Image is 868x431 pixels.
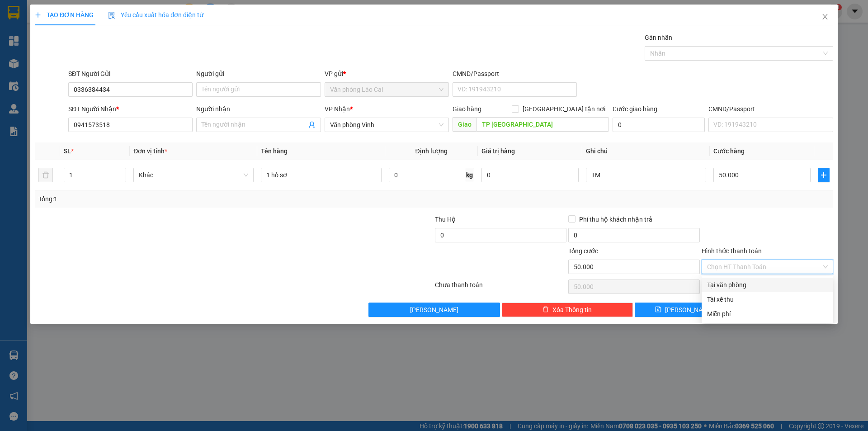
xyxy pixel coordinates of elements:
[635,303,733,317] button: save[PERSON_NAME]
[707,280,828,290] div: Tại văn phòng
[542,306,549,313] span: delete
[655,306,661,313] span: save
[481,168,579,182] input: 0
[519,104,609,114] span: [GEOGRAPHIC_DATA] tận nơi
[453,105,481,113] span: Giao hàng
[552,305,592,315] span: Xóa Thông tin
[576,214,656,224] span: Phí thu hộ khách nhận trả
[368,303,500,317] button: [PERSON_NAME]
[481,147,515,155] span: Giá trị hàng
[708,104,833,114] div: CMND/Passport
[38,194,335,204] div: Tổng: 1
[261,147,288,155] span: Tên hàng
[476,117,609,132] input: Dọc đường
[435,216,456,223] span: Thu Hộ
[707,309,828,319] div: Miễn phí
[108,12,115,19] img: icon
[713,147,745,155] span: Cước hàng
[821,13,829,20] span: close
[702,247,762,255] label: Hình thức thanh toán
[818,171,829,179] span: plus
[139,168,248,182] span: Khác
[502,303,633,317] button: deleteXóa Thông tin
[330,118,443,132] span: Văn phòng Vinh
[812,5,838,30] button: Close
[308,121,316,128] span: user-add
[325,69,449,79] div: VP gửi
[68,69,193,79] div: SĐT Người Gửi
[325,105,350,113] span: VP Nhận
[434,280,567,296] div: Chưa thanh toán
[108,11,203,19] span: Yêu cầu xuất hóa đơn điện tử
[613,105,657,113] label: Cước giao hàng
[586,168,706,182] input: Ghi Chú
[64,147,71,155] span: SL
[35,12,41,18] span: plus
[582,142,710,160] th: Ghi chú
[261,168,381,182] input: VD: Bàn, Ghế
[613,118,705,132] input: Cước giao hàng
[568,247,598,255] span: Tổng cước
[68,104,193,114] div: SĐT Người Nhận
[818,168,830,182] button: plus
[645,34,672,41] label: Gán nhãn
[665,305,713,315] span: [PERSON_NAME]
[196,69,321,79] div: Người gửi
[707,294,828,304] div: Tài xế thu
[410,305,458,315] span: [PERSON_NAME]
[465,168,474,182] span: kg
[453,69,577,79] div: CMND/Passport
[453,117,476,132] span: Giao
[38,168,53,182] button: delete
[35,11,94,19] span: TẠO ĐƠN HÀNG
[196,104,321,114] div: Người nhận
[415,147,448,155] span: Định lượng
[133,147,167,155] span: Đơn vị tính
[330,83,443,96] span: Văn phòng Lào Cai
